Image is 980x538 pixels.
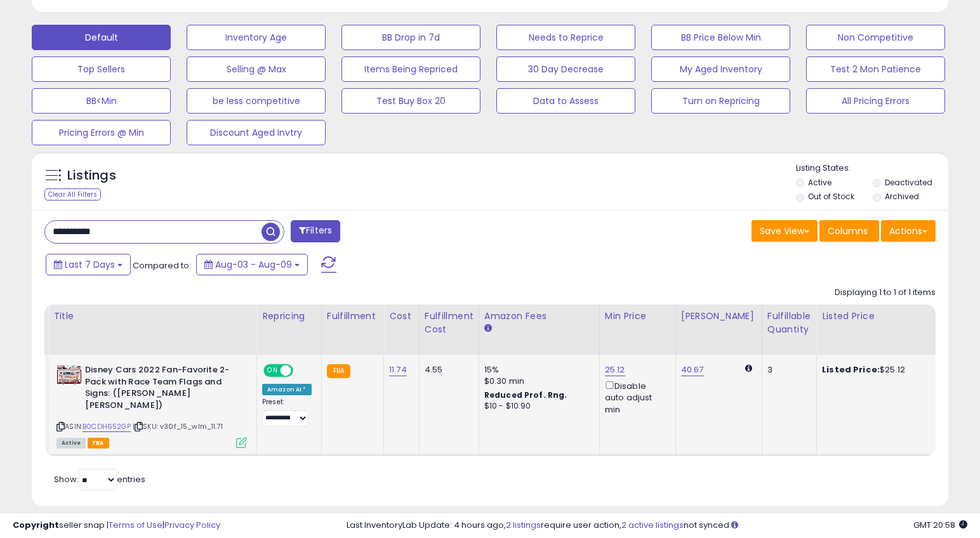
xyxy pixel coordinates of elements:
[881,220,936,242] button: Actions
[164,519,220,531] a: Privacy Policy
[819,220,879,242] button: Columns
[835,287,936,299] div: Displaying 1 to 1 of 1 items
[651,56,790,82] button: My Aged Inventory
[484,401,590,412] div: $10 - $10.90
[341,88,480,114] button: Test Buy Box 20
[187,56,326,82] button: Selling @ Max
[291,220,340,242] button: Filters
[262,384,312,395] div: Amazon AI *
[341,56,480,82] button: Items Being Repriced
[605,379,666,416] div: Disable auto adjust min
[822,364,927,376] div: $25.12
[651,25,790,50] button: BB Price Below Min
[53,310,251,323] div: Title
[885,191,919,202] label: Archived
[822,364,880,376] b: Listed Price:
[496,56,635,82] button: 30 Day Decrease
[215,258,292,271] span: Aug-03 - Aug-09
[885,177,932,188] label: Deactivated
[13,519,59,531] strong: Copyright
[806,56,945,82] button: Test 2 Mon Patience
[327,310,378,323] div: Fulfillment
[651,88,790,114] button: Turn on Repricing
[496,88,635,114] button: Data to Assess
[484,390,567,400] b: Reduced Prof. Rng.
[389,310,414,323] div: Cost
[484,376,590,387] div: $0.30 min
[187,120,326,145] button: Discount Aged Invtry
[681,364,704,376] a: 40.67
[32,56,171,82] button: Top Sellers
[828,225,868,237] span: Columns
[187,25,326,50] button: Inventory Age
[681,310,757,323] div: [PERSON_NAME]
[187,88,326,114] button: be less competitive
[291,365,312,376] span: OFF
[109,519,162,531] a: Terms of Use
[32,25,171,50] button: Default
[262,310,316,323] div: Repricing
[605,310,670,323] div: Min Price
[85,364,239,414] b: Disney Cars 2022 Fan-Favorite 2-Pack with Race Team Flags and Signs: ([PERSON_NAME] [PERSON_NAME])
[425,310,473,336] div: Fulfillment Cost
[484,364,590,376] div: 15%
[56,438,86,449] span: All listings currently available for purchase on Amazon
[389,364,407,376] a: 11.74
[133,421,223,431] span: | SKU: v30f_15_wlm_11.71
[913,519,967,531] span: 2025-08-17 20:58 GMT
[767,310,811,336] div: Fulfillable Quantity
[347,520,967,532] div: Last InventoryLab Update: 4 hours ago, require user action, not synced.
[13,520,220,532] div: seller snap | |
[32,120,171,145] button: Pricing Errors @ Min
[32,88,171,114] button: BB<Min
[56,364,247,447] div: ASIN:
[44,188,101,200] div: Clear All Filters
[83,421,131,432] a: B0CDH652GP
[822,310,932,323] div: Listed Price
[327,364,350,378] small: FBA
[796,162,948,174] p: Listing States:
[65,258,115,271] span: Last 7 Days
[605,364,625,376] a: 25.12
[265,365,281,376] span: ON
[752,220,818,242] button: Save View
[496,25,635,50] button: Needs to Reprice
[46,254,131,275] button: Last 7 Days
[484,323,492,334] small: Amazon Fees.
[767,364,807,376] div: 3
[425,364,469,376] div: 4.55
[506,519,541,531] a: 2 listings
[341,25,480,50] button: BB Drop in 7d
[484,310,594,323] div: Amazon Fees
[133,259,191,272] span: Compared to:
[56,364,82,385] img: 51k9rpuKrIL._SL40_.jpg
[806,25,945,50] button: Non Competitive
[621,519,684,531] a: 2 active listings
[196,254,308,275] button: Aug-03 - Aug-09
[67,167,116,185] h5: Listings
[88,438,109,449] span: FBA
[262,398,312,426] div: Preset:
[808,191,854,202] label: Out of Stock
[808,177,831,188] label: Active
[54,473,145,485] span: Show: entries
[806,88,945,114] button: All Pricing Errors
